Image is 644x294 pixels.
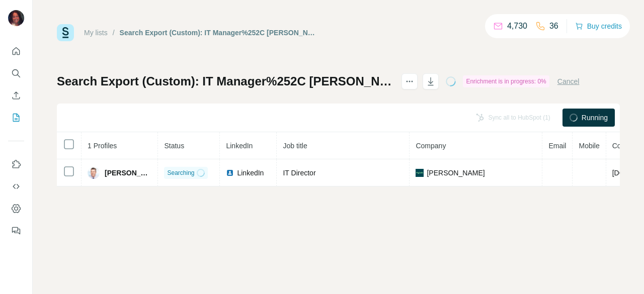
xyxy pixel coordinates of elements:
span: Searching [167,168,194,177]
p: 36 [549,20,558,32]
div: Search Export (Custom): IT Manager%252C [PERSON_NAME]%2527s Retail Group - [DATE] 13:16 [120,28,319,38]
span: LinkedIn [226,142,253,150]
span: [PERSON_NAME] [427,168,485,178]
img: Avatar [8,10,24,26]
span: Running [582,113,608,123]
button: Enrich CSV [8,86,24,105]
li: / [113,28,115,38]
p: 4,730 [507,20,527,32]
span: Job title [283,142,307,150]
button: Buy credits [575,19,622,33]
button: Quick start [8,42,24,60]
button: Dashboard [8,200,24,218]
span: [PERSON_NAME] [105,168,151,178]
button: actions [401,73,418,89]
img: Avatar [88,167,100,179]
button: Use Surfe API [8,177,24,195]
span: Mobile [579,142,599,150]
span: 1 Profiles [88,142,117,150]
button: Feedback [8,222,24,240]
span: Email [548,142,566,150]
span: Company [416,142,446,150]
button: Search [8,64,24,82]
div: Enrichment is in progress: 0% [463,75,549,87]
span: LinkedIn [237,168,264,178]
span: Status [164,142,184,150]
h1: Search Export (Custom): IT Manager%252C [PERSON_NAME]%2527s Retail Group - [DATE] 13:16 [57,73,392,89]
a: My lists [84,29,108,37]
img: Surfe Logo [57,24,74,41]
span: IT Director [283,169,315,177]
button: Use Surfe on LinkedIn [8,155,24,173]
button: Cancel [557,76,580,86]
button: My lists [8,109,24,127]
img: company-logo [416,169,424,177]
img: LinkedIn logo [226,169,234,177]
